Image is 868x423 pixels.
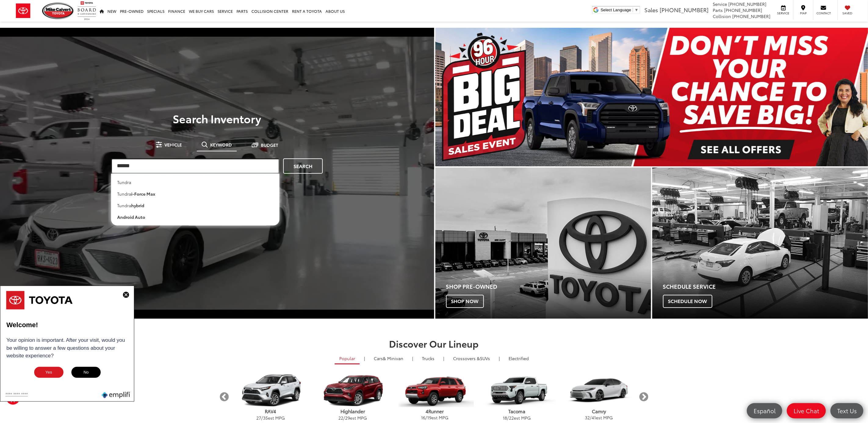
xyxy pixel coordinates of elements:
li: | [411,355,415,361]
p: / est MPG [558,414,640,421]
h4: Shop Pre-Owned [446,284,651,290]
span: 22 [509,415,514,421]
p: / est MPG [394,414,476,421]
a: Live Chat [787,403,826,418]
span: Vehicle [164,143,182,147]
p: RAV4 [230,408,312,414]
p: / est MPG [476,415,558,421]
span: Service [713,1,727,7]
div: Toyota [435,168,651,319]
li: | [362,355,366,361]
span: [PHONE_NUMBER] [732,13,770,19]
a: Trucks [417,353,439,363]
a: Text Us [830,403,863,418]
span: 32 [585,414,590,421]
h3: Search Inventory [26,112,409,125]
h2: Discover Our Lineup [219,338,649,349]
span: [PHONE_NUMBER] [660,6,708,14]
span: Service [776,11,790,15]
span: Map [797,11,810,15]
b: i-force max [131,191,155,197]
div: Toyota [652,168,868,319]
img: Toyota RAV4 [232,374,310,407]
a: Shop Pre-Owned Shop Now [435,168,651,319]
a: Select Language​ [601,8,639,12]
h4: Schedule Service [663,284,868,290]
span: ▼ [635,8,639,12]
span: Live Chat [791,407,822,414]
li: tundra [111,174,279,188]
a: Search [283,158,323,174]
span: Collision [713,13,731,19]
li: | [442,355,446,361]
img: Toyota Tacoma [478,374,556,407]
img: Toyota Highlander [314,374,392,407]
span: Shop Now [446,295,484,308]
a: Español [747,403,782,418]
button: Next [639,392,649,403]
span: Select Language [601,8,631,12]
a: Schedule Service Schedule Now [652,168,868,319]
span: Budget [261,143,278,147]
li: tundra [111,223,279,234]
a: SUVs [448,353,495,363]
span: Saved [841,11,854,15]
p: Tacoma [476,408,558,414]
span: 29 [345,415,350,421]
span: [PHONE_NUMBER] [724,7,762,13]
span: 27 [256,415,261,421]
span: Keyword [210,143,232,147]
span: 16 [421,414,425,421]
button: Previous [219,392,230,403]
span: Español [751,407,779,414]
p: / est MPG [230,415,312,421]
span: Sales [644,6,658,14]
span: Parts [713,7,723,13]
span: 35 [263,415,268,421]
p: Camry [558,408,640,414]
li: tundra [111,200,279,211]
ul: Search Suggestions [111,174,279,226]
b: hybrid [131,202,144,208]
b: android auto [117,214,145,220]
span: Crossovers & [453,355,480,361]
span: 22 [338,415,343,421]
a: Cars [369,353,408,363]
span: 19 [427,414,431,421]
p: / est MPG [312,415,394,421]
span: 18 [503,415,507,421]
li: | [497,355,501,361]
a: Popular [335,353,360,364]
span: [PHONE_NUMBER] [728,1,766,7]
p: Highlander [312,408,394,414]
li: tundra [111,188,279,200]
span: Schedule Now [663,295,712,308]
a: Electrified [504,353,533,363]
span: Contact [816,11,831,15]
img: Toyota 4Runner [396,374,474,407]
span: 41 [592,414,596,421]
span: & Minivan [383,355,403,361]
p: 4Runner [394,408,476,414]
img: Mike Calvert Toyota [42,2,74,19]
img: Toyota Camry [560,374,638,407]
span: Text Us [834,407,860,414]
